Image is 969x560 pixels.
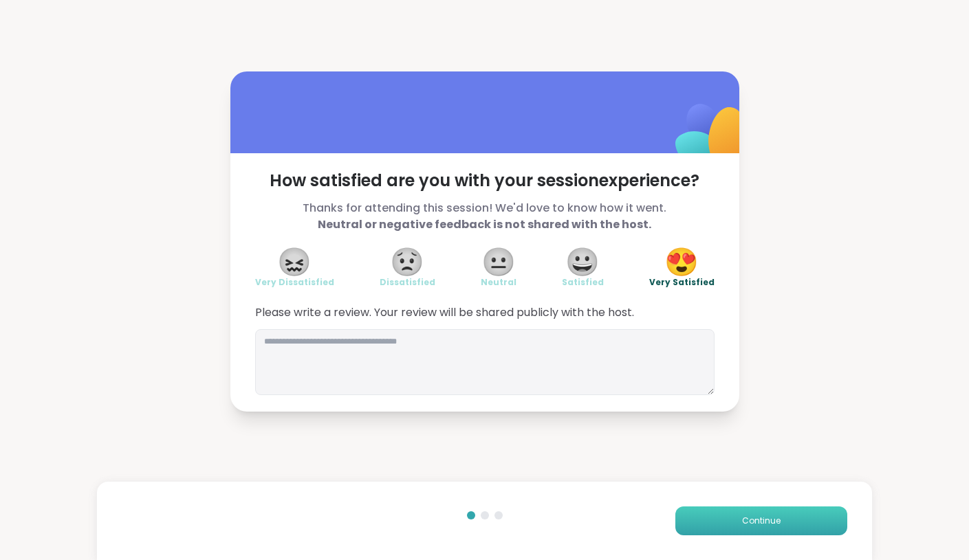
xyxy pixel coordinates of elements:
span: Continue [742,515,781,527]
span: Thanks for attending this session! We'd love to know how it went. [255,200,715,233]
span: Dissatisfied [380,277,435,288]
button: Continue [675,506,847,535]
span: 😖 [277,249,312,274]
span: 😍 [664,249,699,274]
span: How satisfied are you with your session experience? [255,170,715,192]
span: Very Dissatisfied [255,277,334,288]
span: Please write a review. Your review will be shared publicly with the host. [255,304,715,321]
b: Neutral or negative feedback is not shared with the host. [318,216,651,232]
span: Neutral [481,277,516,288]
span: Satisfied [562,277,604,288]
span: 😟 [390,249,424,274]
span: Very Satisfied [649,277,715,288]
span: 😐 [481,249,516,274]
img: ShareWell Logomark [643,68,780,205]
span: 😀 [565,249,600,274]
